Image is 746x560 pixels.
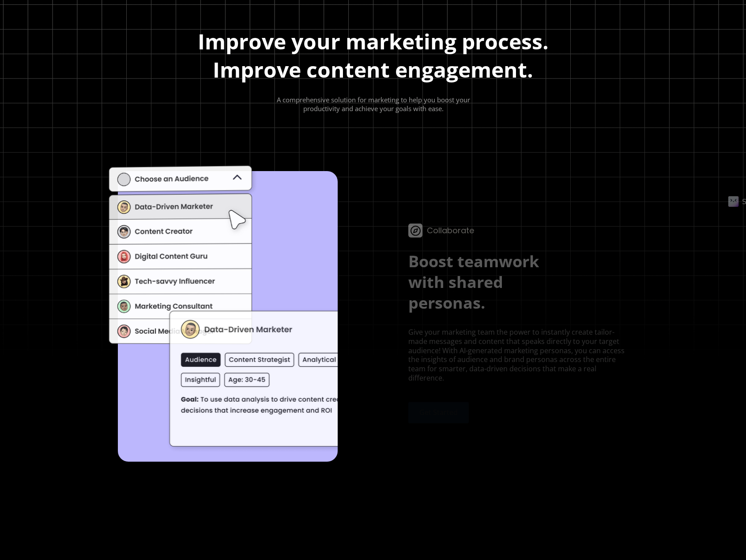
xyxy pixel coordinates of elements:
[427,226,474,235] div: Collaborate
[408,402,469,423] a: Get Started
[271,96,476,113] p: A comprehensive solution for marketing to help you boost your productivity and achieve your goals...
[108,27,638,85] h1: Improve your marketing process. Improve content engagement.
[408,251,564,313] h2: Boost teamwork with shared personas.
[408,328,628,383] p: Give your marketing team the power to instantly create tailor-made messages and content that spea...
